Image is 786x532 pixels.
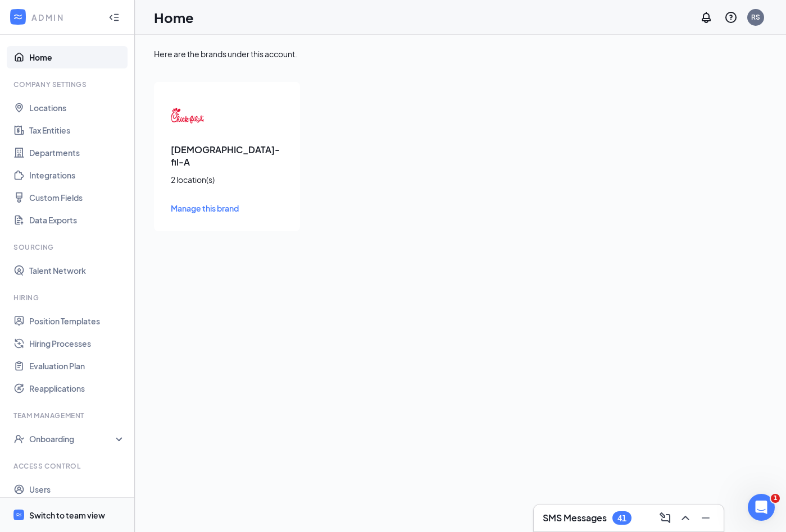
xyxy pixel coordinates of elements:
h1: Home [154,8,194,27]
a: Departments [29,141,125,164]
a: Data Exports [29,209,125,231]
div: ADMIN [31,12,98,23]
a: Hiring Processes [29,332,125,355]
a: Talent Network [29,259,125,282]
iframe: Intercom live chat [748,494,775,521]
svg: ChevronUp [679,511,692,525]
div: Sourcing [13,242,123,252]
div: Here are the brands under this account. [154,48,767,59]
a: Integrations [29,164,125,186]
svg: UserCheck [13,433,25,444]
button: ComposeMessage [656,509,674,527]
button: ChevronUp [676,509,694,527]
svg: QuestionInfo [724,11,738,24]
div: 2 location(s) [171,174,283,185]
svg: Notifications [699,11,713,24]
div: Switch to team view [29,510,105,521]
div: Company Settings [13,80,123,89]
svg: WorkstreamLogo [12,11,24,22]
div: Team Management [13,411,123,420]
a: Position Templates [29,310,125,332]
svg: Minimize [699,511,712,525]
span: 1 [771,494,780,503]
a: Users [29,478,125,501]
div: Access control [13,461,123,471]
a: Tax Entities [29,119,125,141]
svg: Collapse [108,12,120,23]
h3: SMS Messages [543,512,607,524]
button: Minimize [697,509,715,527]
h3: [DEMOGRAPHIC_DATA]-fil-A [171,144,283,168]
img: Chick-fil-A logo [171,99,205,132]
div: 41 [617,513,626,523]
a: Manage this brand [171,202,283,214]
div: RS [751,12,760,22]
svg: ComposeMessage [658,511,672,525]
svg: WorkstreamLogo [15,511,22,519]
a: Home [29,46,125,68]
a: Evaluation Plan [29,355,125,377]
span: Manage this brand [171,203,239,213]
a: Locations [29,97,125,119]
a: Custom Fields [29,186,125,209]
div: Onboarding [29,433,116,444]
a: Reapplications [29,377,125,400]
div: Hiring [13,293,123,302]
